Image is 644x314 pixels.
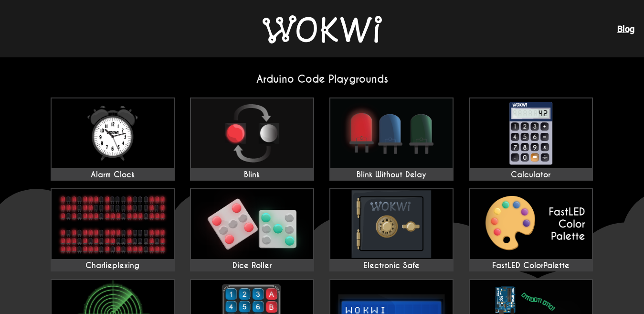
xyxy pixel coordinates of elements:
[330,261,453,271] div: Electronic Safe
[330,170,453,180] div: Blink Without Delay
[469,188,593,271] a: FastLED ColorPalette
[52,189,174,259] img: Charlieplexing
[330,189,453,259] img: Electronic Safe
[329,97,454,181] a: Blink Without Delay
[52,170,174,180] div: Alarm Clock
[470,261,592,271] div: FastLED ColorPalette
[330,98,453,168] img: Blink Without Delay
[51,97,175,181] a: Alarm Clock
[191,261,313,271] div: Dice Roller
[51,188,175,271] a: Charlieplexing
[617,24,634,34] a: Blog
[470,189,592,259] img: FastLED ColorPalette
[52,261,174,271] div: Charlieplexing
[470,170,592,180] div: Calculator
[52,98,174,168] img: Alarm Clock
[191,98,313,168] img: Blink
[263,15,382,43] img: Wokwi
[43,73,602,86] h2: Arduino Code Playgrounds
[469,97,593,181] a: Calculator
[190,97,314,181] a: Blink
[190,188,314,271] a: Dice Roller
[329,188,454,271] a: Electronic Safe
[470,98,592,168] img: Calculator
[191,189,313,259] img: Dice Roller
[191,170,313,180] div: Blink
